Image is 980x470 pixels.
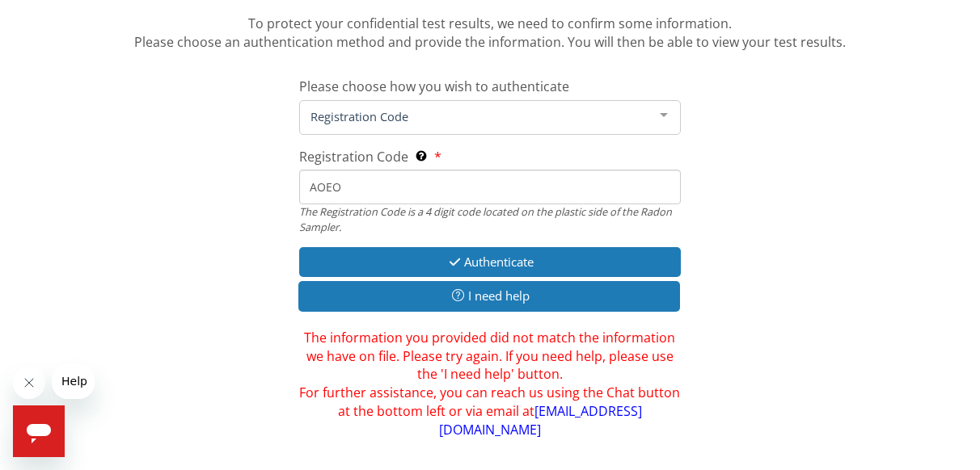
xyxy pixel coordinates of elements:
div: The Registration Code is a 4 digit code located on the plastic side of the Radon Sampler. [299,204,682,234]
iframe: Message from company [52,363,95,399]
iframe: Close message [13,367,45,399]
iframe: Button to launch messaging window [13,405,65,457]
span: The information you provided did not match the information we have on file. Please try again. If ... [299,329,682,439]
span: To protect your confidential test results, we need to confirm some information. Please choose an ... [134,15,846,51]
span: Registration Code [306,107,648,125]
button: Authenticate [299,247,682,277]
button: I need help [298,281,681,311]
span: Registration Code [299,148,408,166]
a: [EMAIL_ADDRESS][DOMAIN_NAME] [439,402,642,439]
span: Please choose how you wish to authenticate [299,78,569,95]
